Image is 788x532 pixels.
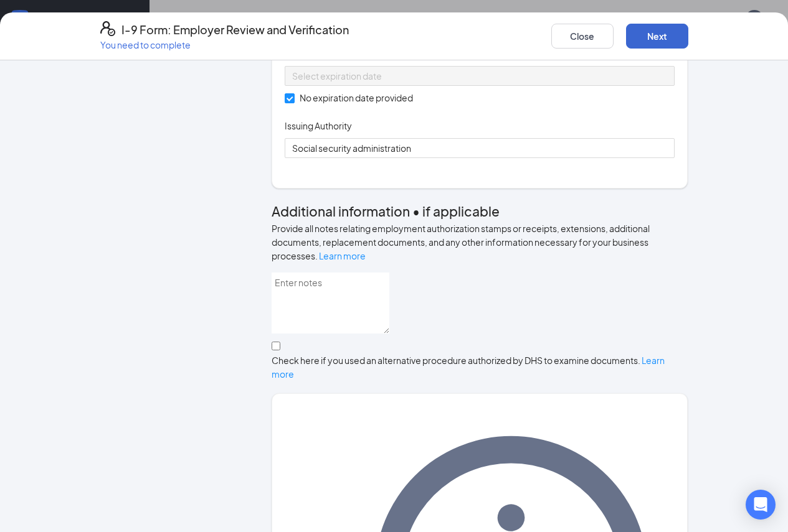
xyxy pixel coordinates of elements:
span: Issuing Authority [285,119,352,132]
a: Learn more [272,355,665,380]
input: Check here if you used an alternative procedure authorized by DHS to examine documents. Learn more [272,342,280,350]
div: Open Intercom Messenger [746,490,776,520]
div: Check here if you used an alternative procedure authorized by DHS to examine documents. [272,353,688,381]
span: No expiration date provided [295,91,418,105]
h4: I-9 Form: Employer Review and Verification [121,21,349,39]
button: Close [551,24,614,49]
input: Select expiration date [292,69,665,83]
button: Next [626,24,688,49]
span: • if applicable [410,203,500,220]
p: You need to complete [100,39,349,51]
a: Learn more [319,250,366,261]
svg: FormI9EVerifyIcon [100,21,115,36]
span: Provide all notes relating employment authorization stamps or receipts, extensions, additional do... [272,223,650,261]
span: Additional information [272,203,410,220]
